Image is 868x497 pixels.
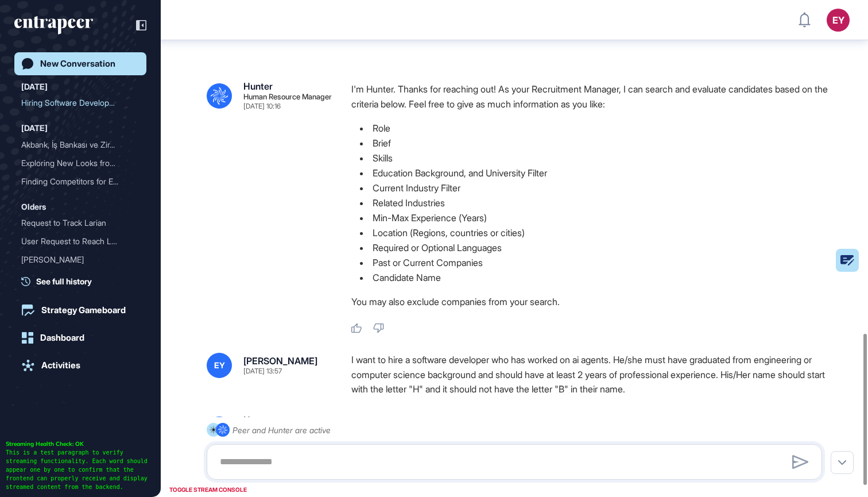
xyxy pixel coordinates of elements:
[243,415,273,425] div: Hunter
[14,326,146,349] a: Dashboard
[21,136,139,154] div: Akbank, İş Bankası ve Ziraat Bankası Hakkında Bilgi
[351,240,831,255] li: Required or Optional Languages
[14,16,93,34] div: entrapeer-logo
[41,360,80,371] div: Activities
[21,172,130,191] div: Finding Competitors for E...
[14,354,146,377] a: Activities
[243,93,332,101] div: Human Resource Manager
[351,294,831,309] p: You may also exclude companies from your search.
[243,356,317,365] div: [PERSON_NAME]
[351,151,831,165] li: Skills
[351,136,831,151] li: Brief
[243,82,273,91] div: Hunter
[21,200,46,214] div: Olders
[351,255,831,270] li: Past or Current Companies
[351,195,831,210] li: Related Industries
[351,415,831,430] p: Thanks for sharing. Based on the information you provided, here's the search criteria I prepared:
[40,59,115,69] div: New Conversation
[21,94,139,112] div: Hiring Software Developer with AI Agents Experience and Specific Name Criteria
[243,103,281,110] div: [DATE] 10:16
[21,154,130,172] div: Exploring New Looks from ...
[351,353,831,397] div: I want to hire a software developer who has worked on ai agents. He/she must have graduated from ...
[40,333,84,343] div: Dashboard
[21,121,48,135] div: [DATE]
[351,225,831,240] li: Location (Regions, countries or cities)
[21,214,130,232] div: Request to Track Larian
[21,94,130,112] div: Hiring Software Developer...
[214,361,225,370] span: EY
[21,172,139,191] div: Finding Competitors for Eraser
[41,305,126,315] div: Strategy Gameboard
[14,299,146,322] a: Strategy Gameboard
[351,210,831,225] li: Min-Max Experience (Years)
[14,52,146,75] a: New Conversation
[351,165,831,180] li: Education Background, and University Filter
[21,275,146,287] a: See full history
[351,82,831,111] p: I'm Hunter. Thanks for reaching out! As your Recruitment Manager, I can search and evaluate candi...
[232,423,331,437] div: Peer and Hunter are active
[351,270,831,285] li: Candidate Name
[36,275,92,287] span: See full history
[21,80,48,94] div: [DATE]
[21,232,139,251] div: User Request to Reach Larian
[351,121,831,136] li: Role
[21,214,139,232] div: Request to Track Larian
[21,251,139,269] div: Tracy
[21,154,139,172] div: Exploring New Looks from H&M and Zara
[166,483,250,497] div: TOGGLE STREAM CONSOLE
[351,180,831,195] li: Current Industry Filter
[21,136,130,154] div: Akbank, İş Bankası ve Zir...
[21,232,130,251] div: User Request to Reach Lar...
[243,368,282,375] div: [DATE] 13:57
[827,9,850,32] button: EY
[21,251,130,269] div: [PERSON_NAME]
